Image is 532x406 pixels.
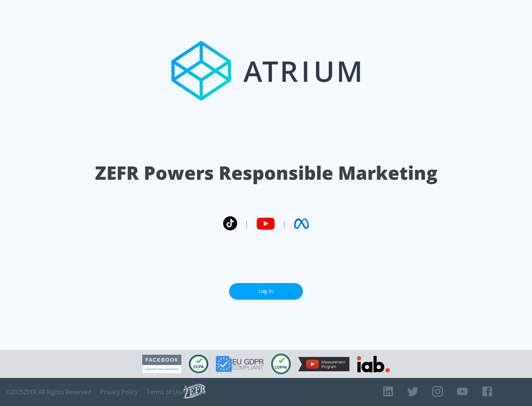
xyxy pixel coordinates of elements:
img: YouTube Measurement Program [298,357,349,371]
span: | [282,218,287,229]
span: © 2025 ZEFR All Rights Reserved [6,388,91,396]
a: Privacy Policy [100,388,138,396]
img: GDPR Compliant [216,356,264,372]
img: Facebook Marketing Partner [142,355,181,374]
a: Log In [229,283,303,300]
h1: ZEFR Powers Responsible Marketing [95,160,437,186]
img: IAB [357,356,390,372]
a: Terms of Use [147,388,184,396]
img: COPPA Compliant [271,354,291,374]
img: CCPA Compliant [189,355,208,373]
span: | [245,218,249,229]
